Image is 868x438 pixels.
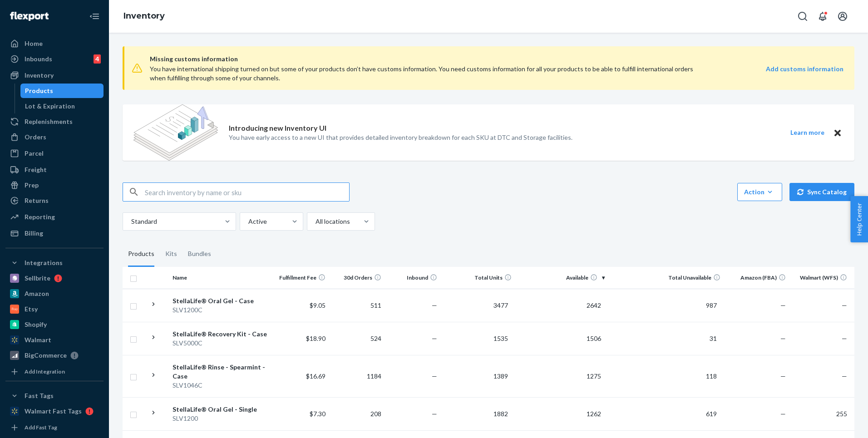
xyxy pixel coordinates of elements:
[306,335,325,342] span: $18.90
[5,389,104,403] button: Fast Tags
[25,320,47,329] div: Shopify
[608,267,725,289] th: Total Unavailable
[833,7,852,25] button: Open account menu
[20,84,104,98] a: Products
[5,422,104,433] a: Add Fast Tag
[5,366,104,377] a: Add Integration
[789,267,854,289] th: Walmart (WFS)
[5,348,104,363] a: BigCommerce
[25,117,73,126] div: Replenishments
[737,183,782,201] button: Action
[583,335,605,342] span: 1506
[780,301,786,309] span: —
[5,36,104,51] a: Home
[5,52,104,66] a: Inbounds4
[94,54,101,64] div: 4
[25,368,65,375] div: Add Integration
[25,54,52,64] div: Inbounds
[432,335,437,342] span: —
[315,217,316,226] input: All locations
[5,404,104,418] a: Walmart Fast Tags
[832,127,843,138] button: Close
[25,165,47,174] div: Freight
[5,114,104,129] a: Replenishments
[842,335,847,342] span: —
[229,123,326,133] p: Introducing new Inventory UI
[25,86,53,95] div: Products
[25,133,46,142] div: Orders
[188,241,211,267] div: Bundles
[130,217,131,226] input: Standard
[5,210,104,224] a: Reporting
[123,11,165,21] a: Inventory
[274,267,330,289] th: Fulfillment Fee
[133,104,218,161] img: new-reports-banner-icon.82668bd98b6a51aee86340f2a7b77ae3.png
[25,423,57,431] div: Add Fast Tag
[25,149,44,158] div: Parcel
[116,3,172,30] ol: breadcrumbs
[329,355,385,397] td: 1184
[432,410,437,418] span: —
[329,289,385,322] td: 511
[173,339,270,348] div: SLV5000C
[780,372,786,380] span: —
[5,226,104,241] a: Billing
[10,12,49,21] img: Flexport logo
[744,187,775,197] div: Action
[432,301,437,309] span: —
[5,271,104,285] a: Sellbrite
[25,274,50,283] div: Sellbrite
[5,333,104,347] a: Walmart
[780,335,786,342] span: —
[173,405,270,414] div: StellaLife® Oral Gel - Single
[842,301,847,309] span: —
[128,241,154,267] div: Products
[490,410,512,418] span: 1882
[25,407,82,416] div: Walmart Fast Tags
[515,267,608,289] th: Available
[173,296,270,305] div: StellaLife® Oral Gel - Case
[25,335,51,344] div: Walmart
[25,391,54,400] div: Fast Tags
[784,127,830,138] button: Learn more
[85,7,104,25] button: Close Navigation
[702,410,720,418] span: 619
[306,372,325,380] span: $16.69
[766,64,843,83] a: Add customs information
[702,301,720,309] span: 987
[25,351,67,360] div: BigCommerce
[583,410,605,418] span: 1262
[169,267,273,289] th: Name
[5,146,104,161] a: Parcel
[25,39,43,48] div: Home
[809,411,859,433] iframe: Opens a widget where you can chat to one of our agents
[490,372,512,380] span: 1389
[5,317,104,332] a: Shopify
[25,181,39,190] div: Prep
[5,256,104,270] button: Integrations
[702,372,720,380] span: 118
[150,54,843,64] span: Missing customs information
[25,71,54,80] div: Inventory
[310,301,325,309] span: $9.05
[5,178,104,192] a: Prep
[850,196,868,242] button: Help Center
[5,130,104,144] a: Orders
[441,267,515,289] th: Total Units
[25,229,43,238] div: Billing
[25,258,63,267] div: Integrations
[310,410,325,418] span: $7.30
[20,99,104,113] a: Lot & Expiration
[25,305,38,314] div: Etsy
[706,335,720,342] span: 31
[329,322,385,355] td: 524
[247,217,248,226] input: Active
[794,7,812,25] button: Open Search Box
[766,65,843,73] strong: Add customs information
[789,397,854,430] td: 255
[5,193,104,208] a: Returns
[490,301,512,309] span: 3477
[583,301,605,309] span: 2642
[5,68,104,83] a: Inventory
